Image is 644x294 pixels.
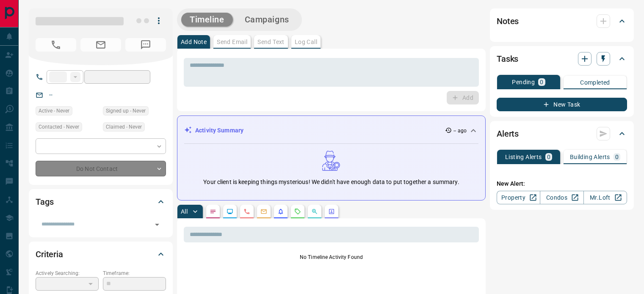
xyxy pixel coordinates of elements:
[36,38,76,52] span: No Number
[36,195,53,209] h2: Tags
[106,123,142,131] span: Claimed - Never
[453,127,467,135] p: -- ago
[227,208,233,215] svg: Lead Browsing Activity
[49,91,53,98] a: --
[497,52,518,66] h2: Tasks
[277,208,284,215] svg: Listing Alerts
[497,14,519,28] h2: Notes
[547,154,550,160] p: 0
[36,247,63,261] h2: Criteria
[583,191,627,204] a: Mr.Loft
[36,192,166,212] div: Tags
[103,269,166,277] p: Timeframe:
[203,178,459,187] p: Your client is keeping things mysterious! We didn't have enough data to put together a summary.
[181,13,233,27] button: Timeline
[497,191,540,204] a: Property
[236,13,298,27] button: Campaigns
[497,124,627,144] div: Alerts
[505,154,542,160] p: Listing Alerts
[210,208,216,215] svg: Notes
[125,38,166,52] span: No Number
[36,269,99,277] p: Actively Searching:
[540,191,583,204] a: Condos
[580,80,610,85] p: Completed
[311,208,318,215] svg: Opportunities
[106,107,146,115] span: Signed up - Never
[195,126,243,135] p: Activity Summary
[39,123,79,131] span: Contacted - Never
[80,38,121,52] span: No Email
[39,107,69,115] span: Active - Never
[512,79,535,85] p: Pending
[36,161,166,176] div: Do Not Contact
[497,98,627,111] button: New Task
[184,253,479,261] p: No Timeline Activity Found
[497,179,627,188] p: New Alert:
[181,39,207,45] p: Add Note
[184,123,478,138] div: Activity Summary-- ago
[260,208,267,215] svg: Emails
[328,208,335,215] svg: Agent Actions
[36,244,166,264] div: Criteria
[615,154,619,160] p: 0
[151,219,163,231] button: Open
[497,49,627,69] div: Tasks
[570,154,610,160] p: Building Alerts
[181,209,188,214] p: All
[540,79,543,85] p: 0
[294,208,301,215] svg: Requests
[243,208,250,215] svg: Calls
[497,11,627,31] div: Notes
[497,127,519,140] h2: Alerts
